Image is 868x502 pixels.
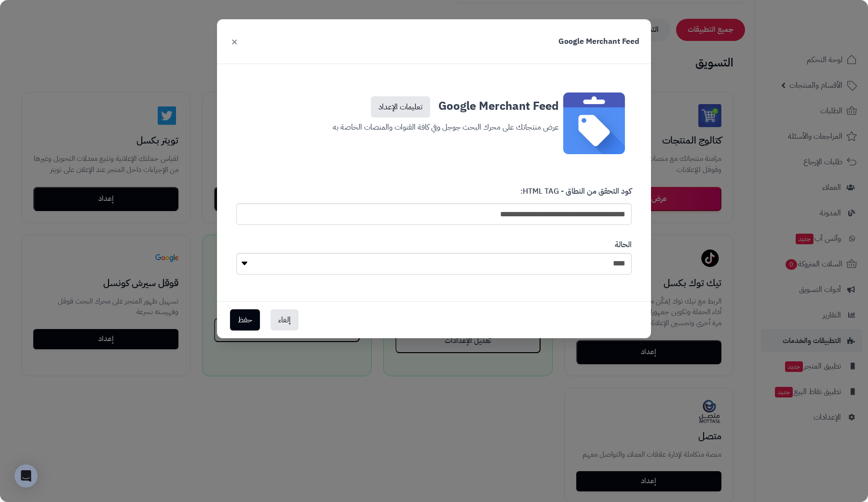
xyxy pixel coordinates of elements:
div: Open Intercom Messenger [14,464,38,488]
a: تعليمات الإعداد [371,96,430,118]
h3: Google Merchant Feed [309,92,559,118]
p: عرض منتجاتك على محرك البحث جوجل وفي كافة القنوات والمنصات الخاصة به [309,118,559,134]
label: كود التحقق من النطاق - HTML TAG: [520,186,632,201]
button: حفظ [230,309,260,330]
label: الحالة [615,239,632,251]
h3: Google Merchant Feed [558,36,639,47]
button: × [229,31,240,52]
button: إلغاء [271,309,298,330]
img: MerchantFeed.png [563,92,625,154]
